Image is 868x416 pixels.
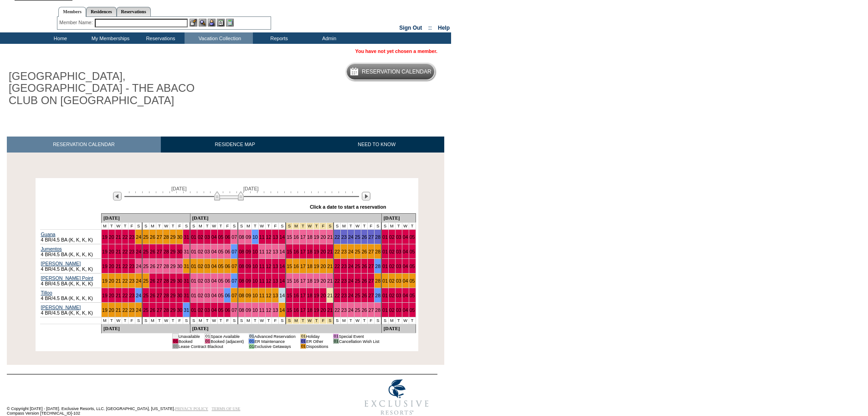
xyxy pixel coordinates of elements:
[198,278,203,284] a: 02
[272,293,278,298] a: 13
[252,293,258,298] a: 10
[362,249,367,254] a: 26
[84,32,134,44] td: My Memberships
[129,278,134,284] a: 23
[266,307,272,313] a: 12
[334,263,340,269] a: 22
[399,25,422,31] a: Sign Out
[307,263,313,269] a: 18
[252,278,258,284] a: 10
[116,249,121,254] a: 21
[348,234,354,240] a: 24
[239,293,244,298] a: 08
[259,249,265,254] a: 11
[177,307,182,313] a: 30
[225,293,230,298] a: 06
[86,7,117,16] a: Residences
[134,32,185,44] td: Reservations
[143,234,149,240] a: 25
[382,307,388,313] a: 01
[403,234,408,240] a: 04
[205,307,210,313] a: 03
[287,278,292,284] a: 15
[252,234,258,240] a: 10
[355,249,360,254] a: 25
[109,249,114,254] a: 20
[279,293,285,298] a: 14
[170,234,176,240] a: 29
[303,32,353,44] td: Admin
[355,307,360,313] a: 25
[389,307,395,313] a: 02
[300,263,306,269] a: 17
[259,278,265,284] a: 11
[259,293,265,298] a: 11
[314,263,319,269] a: 19
[41,261,81,266] a: [PERSON_NAME]
[279,249,285,254] a: 14
[150,263,155,269] a: 26
[211,307,217,313] a: 04
[157,307,162,313] a: 27
[253,32,303,44] td: Reports
[246,234,251,240] a: 09
[136,234,141,240] a: 24
[143,278,149,284] a: 25
[164,249,169,254] a: 28
[307,249,313,254] a: 18
[161,137,309,153] a: RESIDENCE MAP
[309,137,444,153] a: NEED TO KNOW
[246,249,251,254] a: 09
[307,307,313,313] a: 18
[150,249,155,254] a: 26
[389,278,395,284] a: 02
[348,307,354,313] a: 24
[362,192,370,200] img: Next
[355,263,360,269] a: 25
[382,293,388,298] a: 01
[287,234,292,240] a: 15
[272,234,278,240] a: 13
[191,249,196,254] a: 01
[334,278,340,284] a: 22
[272,249,278,254] a: 13
[320,293,326,298] a: 20
[287,249,292,254] a: 15
[403,249,408,254] a: 04
[116,293,121,298] a: 21
[327,249,333,254] a: 21
[410,278,415,284] a: 05
[177,234,182,240] a: 30
[129,263,134,269] a: 23
[170,249,176,254] a: 29
[205,293,210,298] a: 03
[102,278,108,284] a: 19
[205,249,210,254] a: 03
[208,19,216,26] img: Impersonate
[34,32,84,44] td: Home
[320,307,326,313] a: 20
[184,278,189,284] a: 31
[218,307,224,313] a: 05
[143,263,149,269] a: 25
[314,307,319,313] a: 19
[272,263,278,269] a: 13
[348,293,354,298] a: 24
[307,278,313,284] a: 18
[231,234,237,240] a: 07
[389,234,395,240] a: 02
[314,234,319,240] a: 19
[117,7,151,16] a: Reservations
[300,234,306,240] a: 17
[334,249,340,254] a: 22
[341,234,347,240] a: 23
[246,307,251,313] a: 09
[287,263,292,269] a: 15
[116,307,121,313] a: 21
[272,278,278,284] a: 13
[246,293,251,298] a: 09
[266,278,272,284] a: 12
[314,278,319,284] a: 19
[102,234,108,240] a: 19
[102,263,108,269] a: 19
